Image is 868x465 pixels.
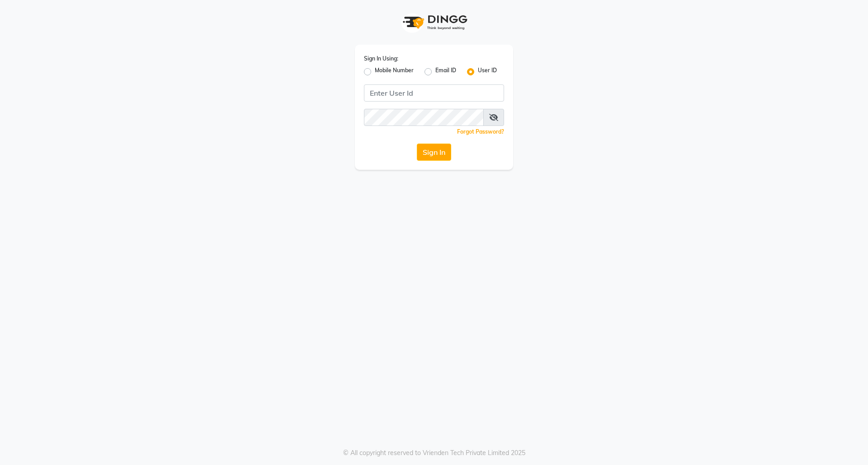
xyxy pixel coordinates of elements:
a: Forgot Password? [457,128,504,135]
input: Username [364,109,484,126]
button: Sign In [417,144,451,161]
label: Mobile Number [375,66,414,77]
input: Username [364,84,504,102]
label: Email ID [435,66,456,77]
label: User ID [478,66,497,77]
img: logo1.svg [398,9,470,36]
label: Sign In Using: [364,55,398,63]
